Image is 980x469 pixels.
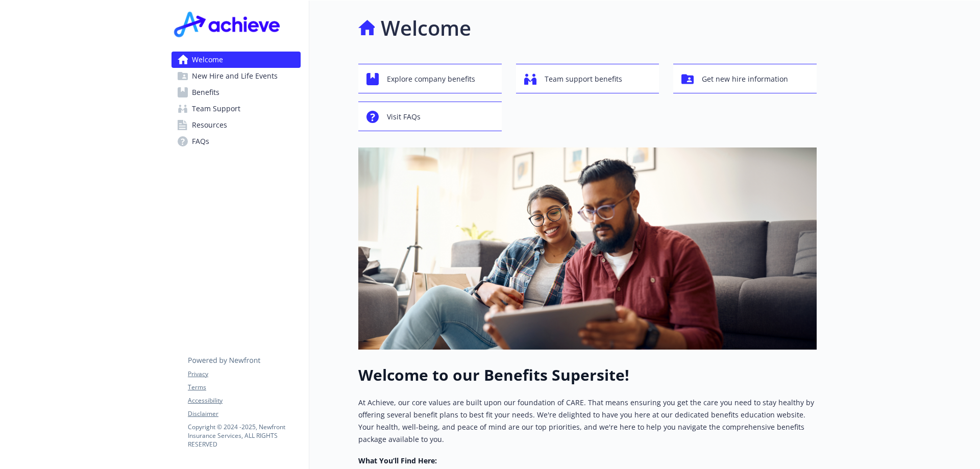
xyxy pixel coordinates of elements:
p: At Achieve, our core values are built upon our foundation of CARE. That means ensuring you get th... [358,397,817,446]
h1: Welcome to our Benefits Supersite! [358,366,817,384]
span: Team Support [192,101,240,117]
span: Welcome [192,52,223,68]
span: Resources [192,117,227,133]
a: FAQs [171,133,301,150]
span: FAQs [192,133,209,150]
h1: Welcome [381,13,471,43]
a: Welcome [171,52,301,68]
span: Visit FAQs [387,107,421,127]
a: Disclaimer [188,409,300,418]
button: Get new hire information [673,64,817,93]
span: Get new hire information [702,69,788,89]
a: Accessibility [188,396,300,405]
img: overview page banner [358,147,817,350]
button: Explore company benefits [358,64,502,93]
span: Explore company benefits [387,69,475,89]
a: Resources [171,117,301,133]
p: Copyright © 2024 - 2025 , Newfront Insurance Services, ALL RIGHTS RESERVED [188,423,300,449]
span: Team support benefits [545,69,622,89]
button: Visit FAQs [358,102,502,131]
span: New Hire and Life Events [192,68,278,84]
a: Terms [188,383,300,392]
span: Benefits [192,84,219,101]
a: New Hire and Life Events [171,68,301,84]
button: Team support benefits [516,64,659,93]
a: Privacy [188,369,300,379]
a: Benefits [171,84,301,101]
strong: What You’ll Find Here: [358,456,437,465]
a: Team Support [171,101,301,117]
